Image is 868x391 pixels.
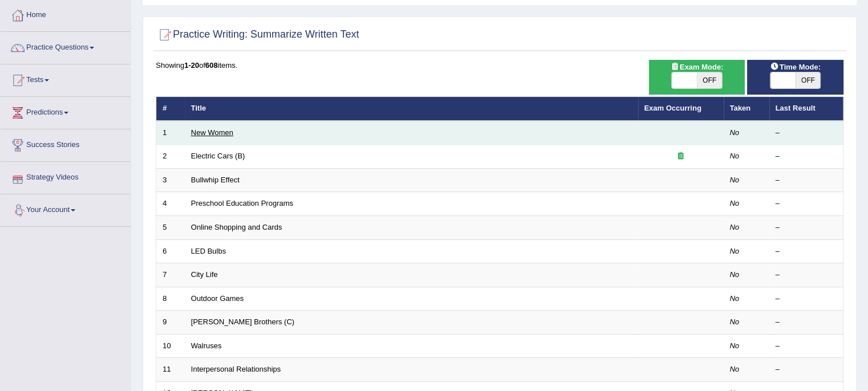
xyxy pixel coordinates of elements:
[1,32,131,60] a: Practice Questions
[776,151,837,162] div: –
[156,216,185,240] td: 5
[769,97,843,121] th: Last Result
[1,97,131,125] a: Predictions
[1,64,131,93] a: Tests
[730,223,740,231] em: No
[730,317,740,326] em: No
[776,317,837,328] div: –
[1,194,131,223] a: Your Account
[191,223,282,231] a: Online Shopping and Cards
[766,61,825,73] span: Time Mode:
[776,341,837,352] div: –
[191,317,294,326] a: [PERSON_NAME] Brothers (C)
[191,270,218,279] a: City Life
[730,270,740,279] em: No
[191,341,222,350] a: Walruses
[156,263,185,287] td: 7
[697,72,722,88] span: OFF
[730,341,740,350] em: No
[666,61,728,73] span: Exam Mode:
[1,162,131,190] a: Strategy Videos
[156,97,185,121] th: #
[191,152,245,160] a: Electric Cars (B)
[156,145,185,169] td: 2
[730,247,740,255] em: No
[191,294,244,303] a: Outdoor Games
[1,129,131,158] a: Success Stories
[796,72,821,88] span: OFF
[776,270,837,280] div: –
[776,294,837,304] div: –
[156,311,185,335] td: 9
[205,61,218,70] b: 608
[730,294,740,303] em: No
[156,192,185,216] td: 4
[156,121,185,145] td: 1
[156,287,185,311] td: 8
[156,334,185,358] td: 10
[191,247,226,255] a: LED Bulbs
[191,199,293,207] a: Preschool Education Programs
[776,222,837,233] div: –
[644,151,717,162] div: Exam occurring question
[644,104,701,112] a: Exam Occurring
[156,358,185,382] td: 11
[776,364,837,375] div: –
[156,239,185,263] td: 6
[724,97,769,121] th: Taken
[156,26,359,43] h2: Practice Writing: Summarize Written Text
[776,198,837,209] div: –
[730,128,740,137] em: No
[191,128,233,137] a: New Women
[776,246,837,257] div: –
[156,60,843,71] div: Showing of items.
[185,97,638,121] th: Title
[730,199,740,207] em: No
[191,365,281,373] a: Interpersonal Relationships
[156,168,185,192] td: 3
[649,60,745,95] div: Show exams occurring in exams
[730,152,740,160] em: No
[730,176,740,184] em: No
[730,365,740,373] em: No
[776,128,837,139] div: –
[776,175,837,186] div: –
[184,61,199,70] b: 1-20
[191,176,240,184] a: Bullwhip Effect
